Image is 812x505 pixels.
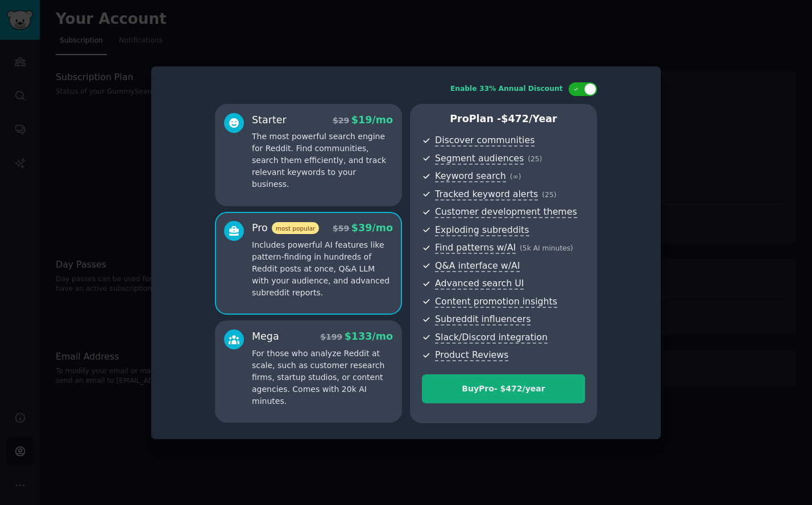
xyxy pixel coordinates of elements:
[333,224,349,233] span: $ 59
[320,332,342,341] span: $ 199
[435,224,529,236] span: Exploding subreddits
[422,112,585,126] p: Pro Plan -
[435,349,508,361] span: Product Reviews
[351,114,393,126] span: $ 19 /mo
[435,278,524,290] span: Advanced search UI
[252,221,319,235] div: Pro
[435,314,531,325] span: Subreddit influencers
[520,244,573,252] span: ( 5k AI minutes )
[542,191,556,199] span: ( 25 )
[252,131,393,190] p: The most powerful search engine for Reddit. Find communities, search them efficiently, and track ...
[422,374,585,403] button: BuyPro- $472/year
[510,173,521,181] span: ( ∞ )
[435,296,557,308] span: Content promotion insights
[333,116,349,125] span: $ 29
[435,135,535,147] span: Discover communities
[252,113,287,127] div: Starter
[252,239,393,299] p: Includes powerful AI features like pattern-finding in hundreds of Reddit posts at once, Q&A LLM w...
[435,189,538,201] span: Tracked keyword alerts
[450,84,563,94] div: Enable 33% Annual Discount
[435,170,506,182] span: Keyword search
[435,260,520,272] span: Q&A interface w/AI
[435,206,577,218] span: Customer development themes
[435,242,516,254] span: Find patterns w/AI
[252,348,393,407] p: For those who analyze Reddit at scale, such as customer research firms, startup studios, or conte...
[435,332,548,344] span: Slack/Discord integration
[422,383,585,395] div: Buy Pro - $ 472 /year
[351,222,393,233] span: $ 39 /mo
[528,155,542,163] span: ( 25 )
[345,331,393,342] span: $ 133 /mo
[272,222,320,234] span: most popular
[501,113,557,124] span: $ 472 /year
[252,329,279,344] div: Mega
[435,153,524,165] span: Segment audiences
